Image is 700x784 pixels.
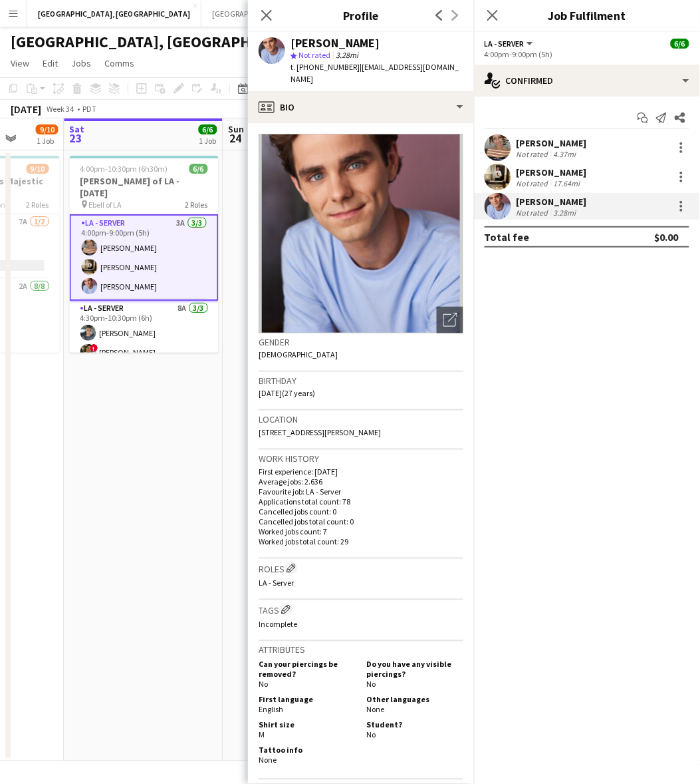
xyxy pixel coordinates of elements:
p: Applications total count: 78 [259,497,463,507]
div: [PERSON_NAME] [517,196,587,208]
span: None [259,755,277,765]
h1: [GEOGRAPHIC_DATA], [GEOGRAPHIC_DATA] [11,32,315,52]
div: Bio [248,91,474,123]
div: 3.28mi [551,208,579,218]
img: Crew avatar or photo [259,134,463,333]
span: [DEMOGRAPHIC_DATA] [259,349,338,359]
p: Favourite job: LA - Server [259,487,463,497]
span: 4:00pm-10:30pm (6h30m) [80,164,168,174]
span: [STREET_ADDRESS][PERSON_NAME] [259,427,381,437]
span: 6/6 [199,124,217,134]
span: English [259,705,283,715]
h3: Tags [259,603,463,617]
span: Sat [70,123,85,135]
app-job-card: 4:00pm-10:30pm (6h30m)6/6[PERSON_NAME] of LA - [DATE] Ebell of LA2 RolesLA - Server3A3/34:00pm-9:... [70,156,219,353]
span: Ebell of LA [89,200,122,210]
p: First experience: [DATE] [259,467,463,477]
h5: Do you have any visible piercings? [366,660,463,680]
h3: Job Fulfilment [474,7,700,24]
button: LA - Server [485,39,535,49]
h5: Tattoo info [259,745,356,755]
div: Not rated [517,149,551,159]
span: 2 Roles [27,200,49,210]
p: Worked jobs total count: 29 [259,537,463,547]
span: Sun [229,123,245,135]
span: No [366,730,376,740]
span: t. [PHONE_NUMBER] [291,62,360,72]
h3: Attributes [259,644,463,656]
h3: Roles [259,562,463,576]
div: [PERSON_NAME] [517,137,587,149]
h3: [PERSON_NAME] of LA - [DATE] [70,175,219,199]
a: View [5,55,35,72]
span: 9/10 [36,124,58,134]
div: [PERSON_NAME] [291,37,380,49]
p: Cancelled jobs count: 0 [259,507,463,517]
span: LA - Server [259,578,294,588]
p: Incomplete [259,620,463,630]
span: 9/10 [27,164,49,174]
span: LA - Server [485,39,525,49]
div: 4.37mi [551,149,579,159]
h3: Work history [259,453,463,465]
h3: Location [259,413,463,425]
p: Cancelled jobs total count: 0 [259,517,463,527]
span: No [366,680,376,689]
h3: Birthday [259,375,463,387]
button: [GEOGRAPHIC_DATA], [GEOGRAPHIC_DATA] [27,1,201,27]
a: Jobs [66,55,96,72]
span: 3.28mi [333,50,361,60]
span: Edit [43,57,58,69]
div: 4:00pm-9:00pm (5h) [485,49,689,59]
h5: Can your piercings be removed? [259,660,356,680]
span: | [EMAIL_ADDRESS][DOMAIN_NAME] [291,62,459,84]
app-card-role: LA - Server8A3/34:30pm-10:30pm (6h)[PERSON_NAME]![PERSON_NAME] [70,301,219,385]
span: 6/6 [189,164,208,174]
div: 1 Job [199,136,217,146]
span: M [259,730,265,740]
div: PDT [82,104,96,114]
span: None [366,705,384,715]
h5: First language [259,695,356,705]
h5: Other languages [366,695,463,705]
span: Comms [104,57,134,69]
h3: Gender [259,336,463,348]
div: [DATE] [11,102,41,116]
app-card-role: LA - Server3A3/34:00pm-9:00pm (5h)[PERSON_NAME][PERSON_NAME][PERSON_NAME] [70,214,219,301]
p: Average jobs: 2.636 [259,477,463,487]
div: Open photos pop-in [437,307,463,333]
span: Jobs [71,57,91,69]
span: View [11,57,29,69]
span: ! [90,344,98,352]
span: Not rated [298,50,330,60]
h3: Profile [248,7,474,24]
h5: Student? [366,720,463,730]
div: [PERSON_NAME] [517,166,587,178]
div: Confirmed [474,65,700,97]
div: Not rated [517,208,551,218]
span: 6/6 [671,39,689,49]
span: 24 [227,130,245,146]
a: Edit [37,55,63,72]
div: 17.64mi [551,178,583,188]
h5: Shirt size [259,720,356,730]
div: $0.00 [655,230,679,244]
span: [DATE] (27 years) [259,388,315,398]
span: 2 Roles [185,200,208,210]
div: Not rated [517,178,551,188]
p: Worked jobs count: 7 [259,527,463,537]
span: Week 34 [44,104,77,114]
span: No [259,680,268,689]
button: [GEOGRAPHIC_DATA], [US_STATE] [201,1,340,27]
div: Total fee [485,230,530,244]
div: 1 Job [37,136,58,146]
a: Comms [99,55,140,72]
span: 23 [68,130,85,146]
